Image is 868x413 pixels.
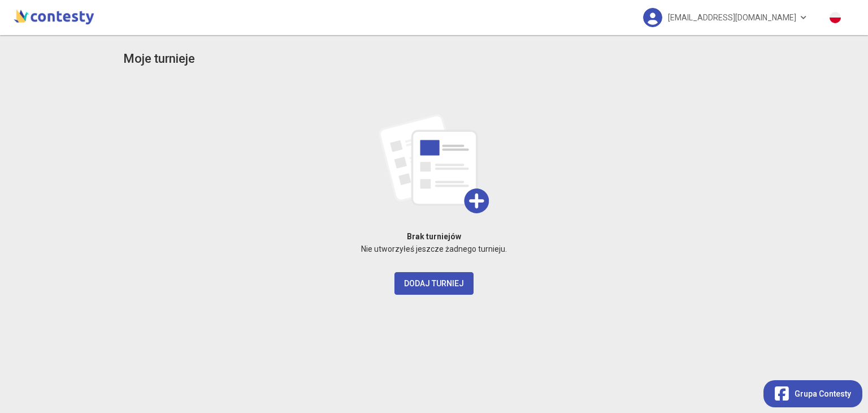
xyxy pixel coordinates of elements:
button: Dodaj turniej [394,272,474,295]
app-title: competition-list.title [123,49,195,69]
span: [EMAIL_ADDRESS][DOMAIN_NAME] [668,6,796,29]
h3: Moje turnieje [123,49,195,69]
p: Nie utworzyłeś jeszcze żadnego turnieju. [123,243,745,255]
img: add [379,114,489,213]
strong: Brak turniejów [407,232,461,241]
span: Grupa Contesty [795,388,851,400]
